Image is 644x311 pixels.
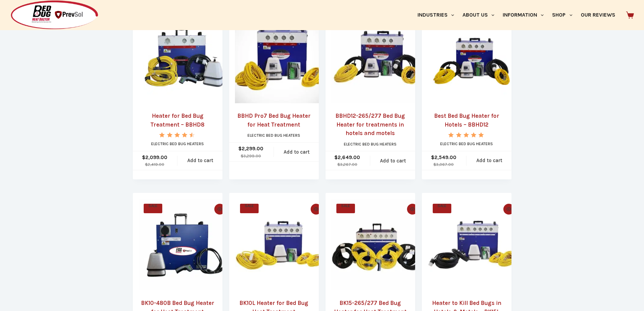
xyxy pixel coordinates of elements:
[5,3,26,23] button: Open LiveChat chat widget
[238,146,263,152] bdi: 2,299.00
[370,151,416,170] a: Add to cart: “BBHD12-265/277 Bed Bug Heater for treatments in hotels and motels”
[407,204,418,215] button: Quick view toggle
[247,133,300,138] a: Electric Bed Bug Heaters
[440,141,493,146] a: Electric Bed Bug Heaters
[331,199,423,290] a: BK15-265/277 Bed Bug Heater for Heat Treatment
[433,162,454,167] bdi: 3,067.00
[159,132,195,137] div: Rated 4.50 out of 5
[139,112,217,129] a: Heater for Bed Bug Treatment – BBHD8
[334,154,360,160] bdi: 2,649.00
[433,204,451,213] span: SALE
[241,154,261,158] bdi: 3,299.00
[145,162,148,167] span: $
[311,204,321,215] button: Quick view toggle
[337,162,340,167] span: $
[334,154,338,160] span: $
[177,151,223,170] a: Add to cart: “Heater for Bed Bug Treatment - BBHD8”
[331,112,409,138] a: BBHD12-265/277 Bed Bug Heater for treatments in hotels and motels
[238,146,242,152] span: $
[151,141,204,146] a: Electric Bed Bug Heaters
[139,12,230,103] a: Heater for Bed Bug Treatment - BBHD8
[139,199,230,290] a: BK10-480B Bed Bug Heater for Heat Treatment
[235,112,313,129] a: BBHD Pro7 Bed Bug Heater for Heat Treatment
[467,151,512,170] a: Add to cart: “Best Bed Bug Heater for Hotels - BBHD12”
[144,204,162,213] span: SALE
[235,12,327,103] a: BBHD Pro7 Bed Bug Heater for Heat Treatment
[331,12,423,103] a: BBHD12-265/277 Bed Bug Heater for treatments in hotels and motels
[428,199,519,290] a: Heater to Kill Bed Bugs in Hotels & Motels - BK15L
[428,12,519,103] a: Best Bed Bug Heater for Hotels - BBHD12
[142,154,145,160] span: $
[235,199,327,290] a: BK10L Heater for Bed Bug Heat Treatment
[159,132,192,153] span: Rated out of 5
[431,154,434,160] span: $
[145,162,164,167] bdi: 2,419.00
[433,162,436,167] span: $
[431,154,456,160] bdi: 2,549.00
[336,204,355,213] span: SALE
[448,132,484,153] span: Rated out of 5
[274,143,320,161] a: Add to cart: “BBHD Pro7 Bed Bug Heater for Heat Treatment”
[214,204,225,215] button: Quick view toggle
[448,132,484,137] div: Rated 5.00 out of 5
[142,154,167,160] bdi: 2,099.00
[241,154,243,158] span: $
[240,204,259,213] span: SALE
[428,112,506,129] a: Best Bed Bug Heater for Hotels – BBHD12
[344,142,397,147] a: Electric Bed Bug Heaters
[503,204,514,215] button: Quick view toggle
[337,162,357,167] bdi: 3,267.00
